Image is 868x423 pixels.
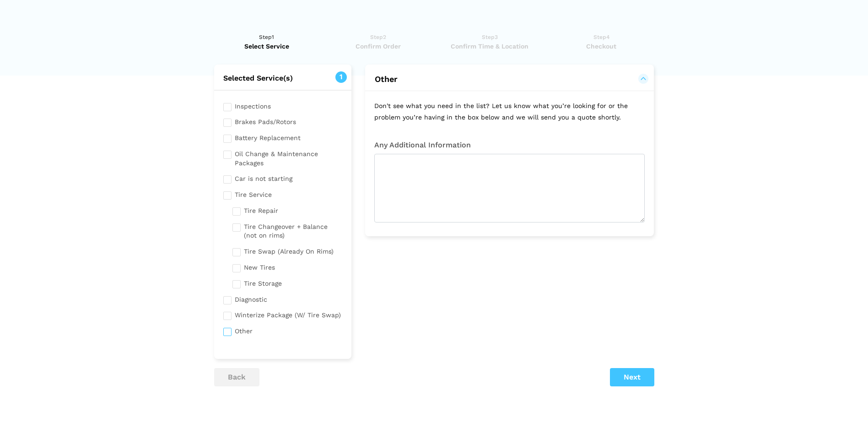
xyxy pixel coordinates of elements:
a: Step3 [437,33,543,51]
h3: Any Additional Information [374,141,645,149]
p: Don't see what you need in the list? Let us know what you’re looking for or the problem you’re ha... [365,91,654,132]
button: back [214,368,259,386]
span: Select Service [214,42,320,51]
button: Other [374,74,645,85]
a: Step1 [214,33,320,51]
span: Confirm Time & Location [437,42,543,51]
span: Checkout [549,42,654,51]
a: Step4 [549,33,654,51]
a: Step2 [325,33,431,51]
span: 1 [335,71,347,83]
h2: Selected Service(s) [214,74,352,83]
span: Confirm Order [325,42,431,51]
button: Next [610,368,654,386]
